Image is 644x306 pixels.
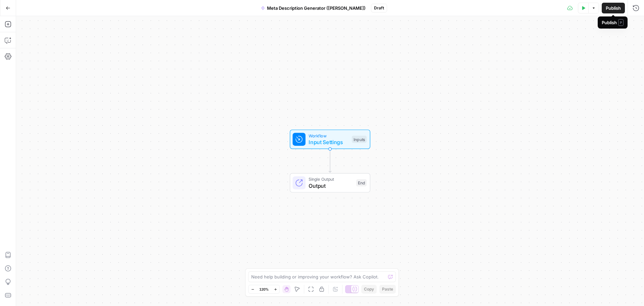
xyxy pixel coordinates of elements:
span: Input Settings [309,138,348,146]
button: Paste [379,285,396,294]
div: Inputs [352,136,367,143]
span: Publish [606,5,621,11]
button: Meta Description Generator ([PERSON_NAME]) [257,3,370,13]
span: Output [309,182,353,190]
div: End [356,179,367,187]
g: Edge from start to end [329,149,331,173]
span: Copy [364,286,374,292]
span: Single Output [309,176,353,182]
span: Workflow [309,132,348,139]
div: Publish [602,19,624,26]
button: Publish [602,3,625,13]
div: Single OutputOutputEnd [268,173,392,193]
span: 120% [259,287,269,292]
span: Meta Description Generator ([PERSON_NAME]) [267,5,366,11]
div: WorkflowInput SettingsInputs [268,130,392,149]
button: Copy [361,285,377,294]
span: Paste [382,286,393,292]
span: Draft [374,5,384,11]
span: P [618,19,624,26]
